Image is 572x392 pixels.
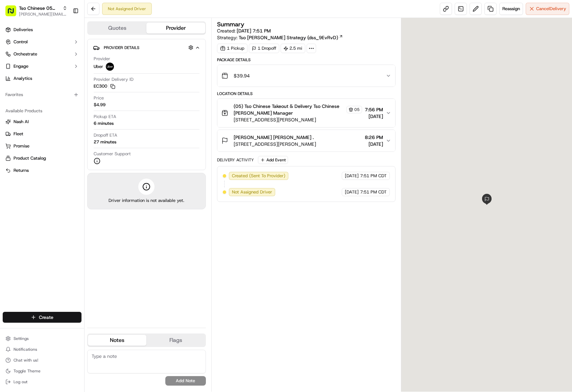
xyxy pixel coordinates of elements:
button: Promise [3,141,81,152]
span: Product Catalog [14,155,46,161]
span: Settings [14,336,29,341]
span: Price [94,95,104,101]
a: Returns [5,167,79,174]
span: Log out [14,379,27,385]
span: Control [14,39,28,45]
span: Fleet [14,131,23,137]
button: (05) Tso Chinese Takeout & Delivery Tso Chinese [PERSON_NAME] Manager05[STREET_ADDRESS][PERSON_NA... [217,99,395,127]
button: Returns [3,165,81,176]
span: [DATE] [345,189,359,195]
button: Add Event [258,156,288,164]
div: Start new chat [23,65,111,71]
button: Product Catalog [3,153,81,164]
span: Analytics [14,75,32,82]
span: Create [39,314,53,321]
span: Uber [94,64,103,70]
span: 7:56 PM [365,106,383,113]
img: uber-new-logo.jpeg [106,63,114,71]
button: Tso Chinese 05 [PERSON_NAME] [19,5,60,11]
span: [DATE] [345,173,359,179]
span: Knowledge Base [14,98,52,105]
span: [DATE] [365,113,383,120]
button: Fleet [3,129,81,139]
span: Engage [14,63,28,69]
div: 💻 [57,99,63,104]
div: 27 minutes [94,139,116,145]
button: Control [3,37,81,47]
span: Provider [94,56,110,62]
a: 💻API Documentation [54,95,111,108]
span: [STREET_ADDRESS][PERSON_NAME] [234,141,316,147]
span: Not Assigned Driver [232,189,272,195]
span: API Documentation [64,98,109,105]
span: Pylon [67,115,82,120]
button: Provider Details [93,42,200,53]
button: EC300 [94,83,115,89]
span: Chat with us! [14,358,38,363]
button: Orchestrate [3,49,81,60]
span: [PERSON_NAME] [PERSON_NAME] . [234,134,314,141]
span: $39.94 [234,72,250,79]
div: Favorites [3,89,81,100]
span: Created: [217,27,271,34]
span: Dropoff ETA [94,132,117,138]
button: Settings [3,334,81,343]
a: 📗Knowledge Base [4,95,54,108]
div: Package Details [217,57,396,63]
span: Provider Details [104,45,139,50]
button: Toggle Theme [3,366,81,376]
button: Quotes [88,23,146,33]
div: Delivery Activity [217,157,254,163]
button: Tso Chinese 05 [PERSON_NAME][PERSON_NAME][EMAIL_ADDRESS][DOMAIN_NAME] [3,3,70,19]
span: [DATE] [365,141,383,147]
div: 1 Dropoff [249,44,279,53]
a: Tso [PERSON_NAME] Strategy (dss_9EvRvD) [239,34,343,41]
button: Notifications [3,345,81,354]
span: 7:51 PM CDT [360,189,387,195]
div: We're available if you need us! [23,71,86,77]
div: 📗 [7,99,12,104]
span: 7:51 PM CDT [360,173,387,179]
div: Strategy: [217,34,343,41]
span: Created (Sent To Provider) [232,173,285,179]
span: Pickup ETA [94,114,116,120]
span: Toggle Theme [14,368,41,374]
a: Fleet [5,131,79,137]
span: Promise [14,143,29,149]
img: 1736555255976-a54dd68f-1ca7-489b-9aae-adbdc363a1c4 [7,65,19,77]
span: Provider Delivery ID [94,76,134,83]
a: Analytics [3,73,81,84]
span: Deliveries [14,27,33,33]
button: Create [3,312,81,323]
button: CancelDelivery [526,3,569,15]
a: Nash AI [5,119,79,125]
div: Available Products [3,106,81,116]
button: Log out [3,377,81,387]
span: 8:26 PM [365,134,383,141]
button: Flags [146,335,205,346]
button: Chat with us! [3,355,81,365]
span: Driver information is not available yet. [109,198,184,204]
span: [STREET_ADDRESS][PERSON_NAME] [234,116,362,123]
button: Nash AI [3,116,81,127]
span: Nash AI [14,119,29,125]
button: Provider [146,23,205,33]
span: Tso [PERSON_NAME] Strategy (dss_9EvRvD) [239,34,338,41]
span: Reassign [502,6,520,12]
button: Start new chat [115,67,123,75]
button: $39.94 [217,65,395,87]
div: 6 minutes [94,120,114,126]
button: [PERSON_NAME][EMAIL_ADDRESS][DOMAIN_NAME] [19,11,67,17]
span: 05 [354,107,360,112]
span: Orchestrate [14,51,37,57]
span: (05) Tso Chinese Takeout & Delivery Tso Chinese [PERSON_NAME] Manager [234,103,345,116]
button: Notes [88,335,146,346]
img: Nash [7,7,20,20]
span: Returns [14,167,29,174]
a: Powered byPylon [48,114,82,120]
button: [PERSON_NAME] [PERSON_NAME] .[STREET_ADDRESS][PERSON_NAME]8:26 PM[DATE] [217,130,395,152]
span: [DATE] 7:51 PM [237,28,271,34]
span: $4.99 [94,102,105,108]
